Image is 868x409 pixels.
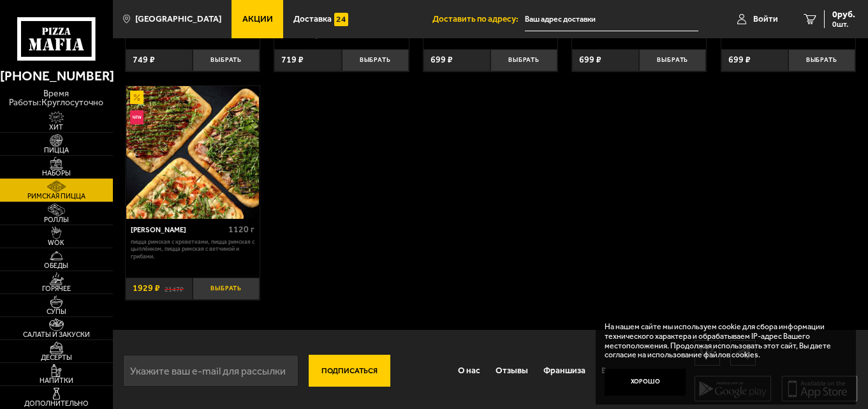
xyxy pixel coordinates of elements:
[753,15,778,24] span: Войти
[126,86,260,219] a: АкционныйНовинкаМама Миа
[126,86,259,219] img: Мама Миа
[135,15,221,24] span: [GEOGRAPHIC_DATA]
[432,15,525,24] span: Доставить по адресу:
[123,355,298,387] input: Укажите ваш e-mail для рассылки
[165,284,184,293] s: 2147 ₽
[131,226,226,235] div: [PERSON_NAME]
[450,356,487,385] a: О нас
[488,356,536,385] a: Отзывы
[536,356,593,385] a: Франшиза
[242,15,273,24] span: Акции
[281,56,304,64] span: 719 ₽
[832,20,855,28] span: 0 шт.
[788,49,855,71] button: Выбрать
[130,91,143,104] img: Акционный
[309,355,390,387] button: Подписаться
[131,238,255,260] p: Пицца Римская с креветками, Пицца Римская с цыплёнком, Пицца Римская с ветчиной и грибами.
[193,49,260,71] button: Выбрать
[525,8,698,31] input: Ваш адрес доставки
[594,356,647,385] a: Вакансии
[605,369,686,396] button: Хорошо
[193,278,260,300] button: Выбрать
[490,49,557,71] button: Выбрать
[728,56,751,64] span: 699 ₽
[133,56,155,64] span: 749 ₽
[579,56,601,64] span: 699 ₽
[293,15,332,24] span: Доставка
[342,49,409,71] button: Выбрать
[832,10,855,19] span: 0 руб.
[228,224,254,235] span: 1120 г
[430,56,453,64] span: 699 ₽
[639,49,706,71] button: Выбрать
[133,284,160,293] span: 1929 ₽
[334,13,348,26] img: 15daf4d41897b9f0e9f617042186c801.svg
[130,110,143,124] img: Новинка
[605,322,839,360] p: На нашем сайте мы используем cookie для сбора информации технического характера и обрабатываем IP...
